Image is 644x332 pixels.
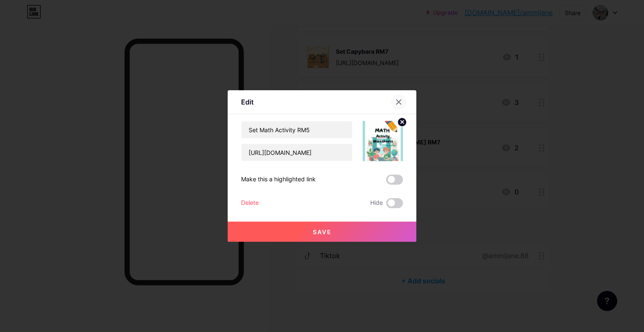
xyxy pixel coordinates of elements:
[241,198,259,208] div: Delete
[363,121,403,161] img: link_thumbnail
[370,198,383,208] span: Hide
[241,97,254,107] div: Edit
[241,121,352,138] input: Title
[241,144,352,161] input: URL
[241,175,316,185] div: Make this a highlighted link
[228,222,416,242] button: Save
[313,228,332,235] span: Save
